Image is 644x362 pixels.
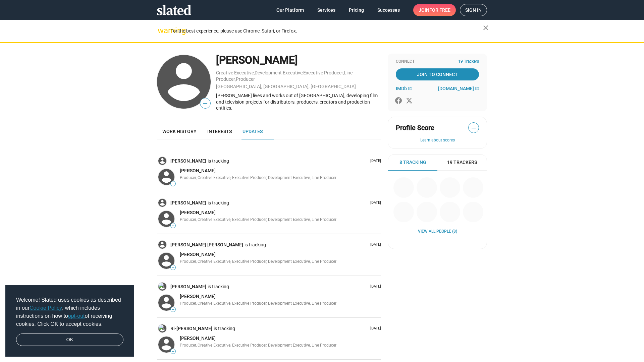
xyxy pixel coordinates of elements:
[349,4,364,16] span: Pricing
[171,266,175,269] span: —
[180,175,336,180] span: Producer, Creative Executive, Executive Producer, Development Executive, Line Producer
[368,242,381,247] p: [DATE]
[16,334,123,346] a: dismiss cookie message
[180,335,216,342] a: [PERSON_NAME]
[469,124,479,132] span: —
[180,343,336,348] span: Producer, Creative Executive, Executive Producer, Development Executive, Line Producer
[68,313,85,319] a: opt-out
[157,123,202,139] a: Work history
[396,138,479,143] button: Learn about scores
[343,4,369,16] a: Pricing
[180,251,216,258] a: [PERSON_NAME]
[255,70,303,75] a: Development Executive
[216,70,254,75] a: Creative Executive
[396,68,479,80] a: Join To Connect
[170,242,245,248] a: [PERSON_NAME] [PERSON_NAME]
[429,4,450,16] span: for free
[171,308,175,311] span: —
[482,24,490,32] mat-icon: close
[5,285,134,357] div: cookieconsent
[214,325,236,332] span: is tracking
[465,4,482,16] span: Sign in
[202,123,237,139] a: Interests
[458,59,479,64] span: 19 Trackers
[397,68,478,80] span: Join To Connect
[208,200,230,206] span: is tracking
[171,224,175,228] span: —
[30,305,62,311] a: Cookie Policy
[368,284,381,289] p: [DATE]
[170,26,483,36] div: For the best experience, please use Chrome, Safari, or Firefox.
[208,158,230,164] span: is tracking
[245,242,267,248] span: is tracking
[368,200,381,205] p: [DATE]
[408,86,412,90] mat-icon: open_in_new
[180,259,336,264] span: Producer, Creative Executive, Executive Producer, Development Executive, Line Producer
[317,4,335,16] span: Services
[396,59,479,64] div: Connect
[171,182,175,186] span: —
[475,86,479,90] mat-icon: open_in_new
[180,168,216,173] span: [PERSON_NAME]
[254,71,255,75] span: ,
[180,293,216,300] a: [PERSON_NAME]
[399,159,426,166] span: 8 Tracking
[216,53,381,67] div: [PERSON_NAME]
[372,4,405,16] a: Successes
[170,325,214,332] a: Ri-[PERSON_NAME]
[170,158,208,164] a: [PERSON_NAME]
[236,76,255,82] a: Producer
[396,86,407,91] span: IMDb
[180,336,216,341] span: [PERSON_NAME]
[303,71,303,75] span: ,
[396,86,412,91] a: IMDb
[419,4,450,16] span: Join
[207,129,232,134] span: Interests
[377,4,400,16] span: Successes
[418,229,457,234] a: View all People (8)
[158,283,166,291] img: Sonya Edwards
[170,284,208,290] a: [PERSON_NAME]
[171,350,175,353] span: —
[460,4,487,16] a: Sign in
[237,123,268,139] a: Updates
[200,99,210,108] span: —
[438,86,474,91] span: [DOMAIN_NAME]
[303,70,343,75] a: Executive Producer
[413,4,456,16] a: Joinfor free
[368,159,381,164] p: [DATE]
[180,252,216,257] span: [PERSON_NAME]
[235,78,236,81] span: ,
[343,71,344,75] span: ,
[216,93,381,111] div: [PERSON_NAME] lives and works out of [GEOGRAPHIC_DATA], developing film and television projects f...
[170,200,208,206] a: [PERSON_NAME]
[158,26,166,35] mat-icon: warning
[396,123,434,132] span: Profile Score
[368,326,381,331] p: [DATE]
[180,209,216,216] a: [PERSON_NAME]
[180,217,336,222] span: Producer, Creative Executive, Executive Producer, Development Executive, Line Producer
[276,4,304,16] span: Our Platform
[16,296,123,328] span: Welcome! Slated uses cookies as described in our , which includes instructions on how to of recei...
[438,86,479,91] a: [DOMAIN_NAME]
[162,129,197,134] span: Work history
[180,294,216,299] span: [PERSON_NAME]
[180,168,216,174] a: [PERSON_NAME]
[180,210,216,215] span: [PERSON_NAME]
[158,324,166,333] img: Ri-Karlo Handy
[312,4,341,16] a: Services
[216,84,356,89] a: [GEOGRAPHIC_DATA], [GEOGRAPHIC_DATA], [GEOGRAPHIC_DATA]
[216,70,353,82] a: Line Producer
[447,159,477,166] span: 19 Trackers
[271,4,309,16] a: Our Platform
[208,284,230,290] span: is tracking
[180,301,336,306] span: Producer, Creative Executive, Executive Producer, Development Executive, Line Producer
[243,129,263,134] span: Updates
